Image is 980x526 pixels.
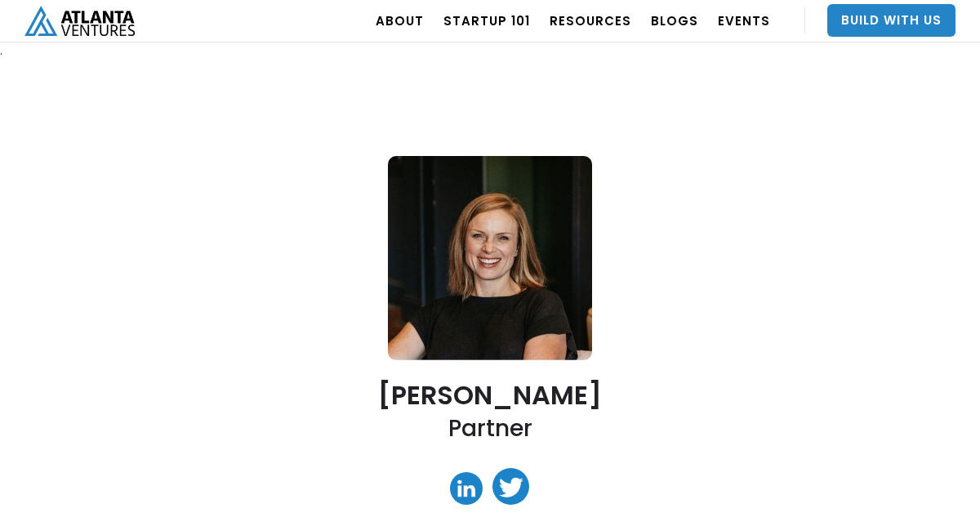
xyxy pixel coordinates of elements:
a: Build With Us [827,4,955,37]
h2: Partner [448,413,532,444]
h2: [PERSON_NAME] [378,381,602,409]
